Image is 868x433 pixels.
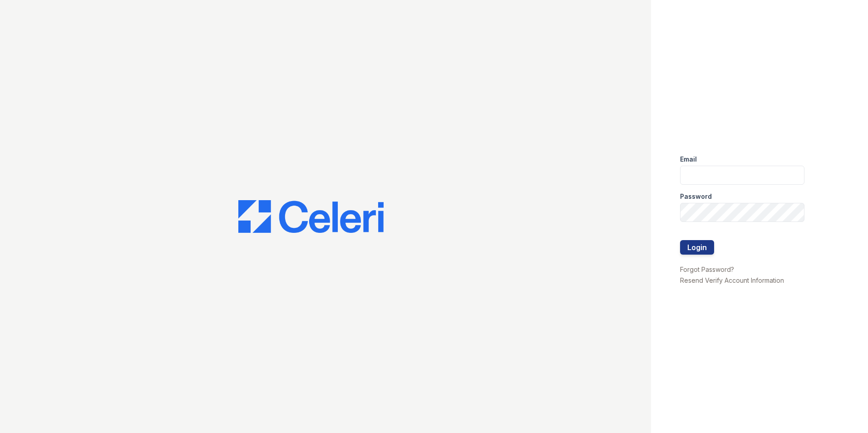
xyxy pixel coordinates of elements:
[680,155,697,164] label: Email
[680,266,734,273] a: Forgot Password?
[680,192,712,201] label: Password
[680,240,714,255] button: Login
[680,276,784,284] a: Resend Verify Account Information
[238,200,384,233] img: CE_Logo_Blue-a8612792a0a2168367f1c8372b55b34899dd931a85d93a1a3d3e32e68fde9ad4.png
